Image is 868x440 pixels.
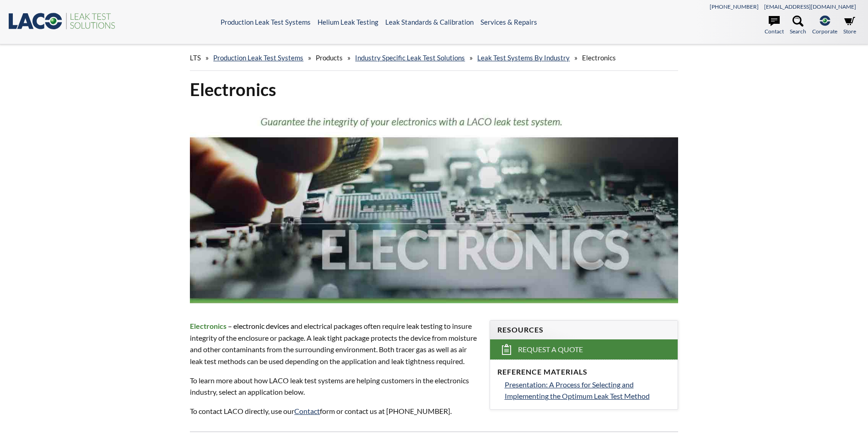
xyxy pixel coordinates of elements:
[318,18,378,26] a: Helium Leak Testing
[764,3,856,10] a: [EMAIL_ADDRESS][DOMAIN_NAME]
[843,16,856,36] a: Store
[518,345,583,354] span: Request a Quote
[190,375,478,398] p: To learn more about how LACO leak test systems are helping customers in the electronics industry,...
[490,339,678,360] a: Request a Quote
[294,407,320,415] a: Contact
[480,18,537,26] a: Services & Repairs
[190,45,678,71] div: » » » » »
[228,322,294,330] span: – electronic devices a
[190,320,478,367] p: nd electrical packages often require leak testing to insure integrity of the enclosure or package...
[190,54,201,62] span: LTS
[190,108,678,303] img: Electronics header
[355,54,465,62] a: Industry Specific Leak Test Solutions
[505,379,670,402] a: Presentation: A Process for Selecting and Implementing the Optimum Leak Test Method
[190,322,226,330] strong: Electronics
[710,3,759,10] a: [PHONE_NUMBER]
[505,380,650,401] span: Presentation: A Process for Selecting and Implementing the Optimum Leak Test Method
[477,54,570,62] a: Leak Test Systems by Industry
[190,405,478,417] p: To contact LACO directly, use our form or contact us at [PHONE_NUMBER].
[385,18,474,26] a: Leak Standards & Calibration
[582,54,616,62] span: Electronics
[190,78,678,101] h1: Electronics
[221,18,311,26] a: Production Leak Test Systems
[765,16,784,36] a: Contact
[497,325,670,335] h4: Resources
[497,367,670,377] h4: Reference Materials
[812,27,837,36] span: Corporate
[790,16,806,36] a: Search
[316,54,343,62] span: Products
[213,54,303,62] a: Production Leak Test Systems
